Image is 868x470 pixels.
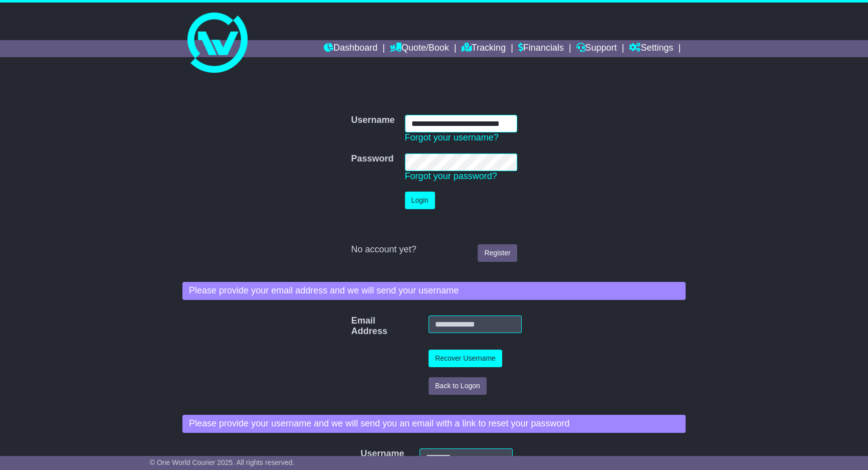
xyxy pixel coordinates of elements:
label: Password [351,153,393,165]
a: Support [576,40,617,57]
a: Quote/Book [390,40,449,57]
div: Please provide your email address and we will send your username [182,282,686,300]
a: Tracking [462,40,506,57]
label: Username [351,115,394,126]
button: Back to Logon [428,377,487,395]
a: Settings [629,40,673,57]
a: Financials [518,40,564,57]
button: Login [405,192,435,209]
a: Dashboard [324,40,377,57]
a: Register [478,244,517,262]
button: Recover Username [428,350,502,367]
div: No account yet? [351,244,517,255]
span: © One World Courier 2025. All rights reserved. [150,458,295,466]
div: Please provide your username and we will send you an email with a link to reset your password [182,415,686,433]
a: Forgot your username? [405,132,499,142]
label: Email Address [346,316,364,337]
label: Username [355,448,369,459]
a: Forgot your password? [405,171,497,181]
